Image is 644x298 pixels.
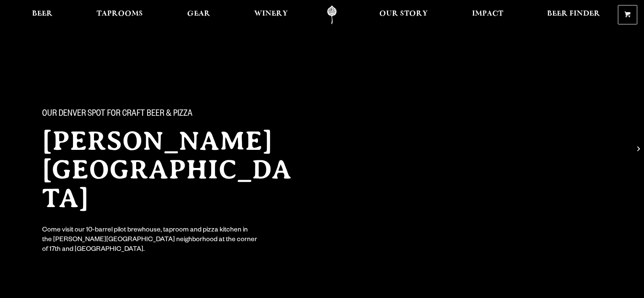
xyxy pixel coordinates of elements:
[91,5,148,24] a: Taprooms
[472,11,503,17] span: Impact
[42,109,193,120] span: Our Denver spot for craft beer & pizza
[379,11,428,17] span: Our Story
[249,5,293,24] a: Winery
[542,5,606,24] a: Beer Finder
[32,11,53,17] span: Beer
[316,5,348,24] a: Odell Home
[182,5,216,24] a: Gear
[27,5,58,24] a: Beer
[187,11,210,17] span: Gear
[467,5,509,24] a: Impact
[97,11,143,17] span: Taprooms
[254,11,288,17] span: Winery
[374,5,433,24] a: Our Story
[547,11,600,17] span: Beer Finder
[42,226,258,255] div: Come visit our 10-barrel pilot brewhouse, taproom and pizza kitchen in the [PERSON_NAME][GEOGRAPH...
[42,127,305,213] h2: [PERSON_NAME][GEOGRAPHIC_DATA]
